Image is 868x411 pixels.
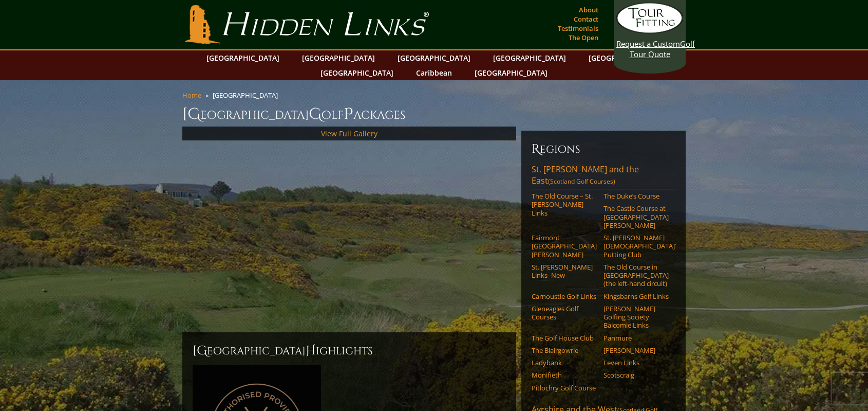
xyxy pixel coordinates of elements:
a: Gleneagles Golf Courses [532,305,597,321]
span: (Scotland Golf Courses) [548,177,615,186]
span: P [344,104,353,124]
a: St. [PERSON_NAME] [DEMOGRAPHIC_DATA]’ Putting Club [603,234,669,259]
a: View Full Gallery [321,129,378,138]
li: [GEOGRAPHIC_DATA] [213,91,282,100]
a: Fairmont [GEOGRAPHIC_DATA][PERSON_NAME] [532,234,597,259]
a: Monifieth [532,371,597,379]
a: Request a CustomGolf Tour Quote [616,3,683,59]
a: About [576,3,601,17]
a: Caribbean [411,65,457,80]
a: The Open [566,30,601,45]
a: The Golf House Club [532,334,597,342]
a: [GEOGRAPHIC_DATA] [201,50,285,65]
h1: [GEOGRAPHIC_DATA] olf ackages [182,104,686,124]
a: [PERSON_NAME] Golfing Society Balcomie Links [603,305,669,330]
a: St. [PERSON_NAME] Links–New [532,263,597,280]
span: H [306,343,316,359]
a: The Old Course in [GEOGRAPHIC_DATA] (the left-hand circuit) [603,263,669,288]
a: The Old Course – St. [PERSON_NAME] Links [532,192,597,217]
a: Scotscraig [603,371,669,379]
a: [GEOGRAPHIC_DATA] [297,50,380,65]
a: The Blairgowrie [532,346,597,354]
a: Leven Links [603,359,669,367]
span: Request a Custom [616,39,680,49]
h2: [GEOGRAPHIC_DATA] ighlights [193,343,506,359]
span: G [309,104,322,124]
a: Pitlochry Golf Course [532,384,597,392]
a: [GEOGRAPHIC_DATA] [392,50,476,65]
a: Panmure [603,334,669,342]
a: Ladybank [532,359,597,367]
a: The Duke’s Course [603,192,669,200]
a: Carnoustie Golf Links [532,292,597,300]
a: Kingsbarns Golf Links [603,292,669,300]
a: Contact [571,12,601,26]
a: The Castle Course at [GEOGRAPHIC_DATA][PERSON_NAME] [603,204,669,229]
a: Testimonials [555,21,601,35]
h6: Regions [532,141,675,157]
a: [GEOGRAPHIC_DATA] [315,65,399,80]
a: St. [PERSON_NAME] and the East(Scotland Golf Courses) [532,164,675,189]
a: [GEOGRAPHIC_DATA] [469,65,553,80]
a: Home [182,91,201,100]
a: [PERSON_NAME] [603,346,669,354]
a: [GEOGRAPHIC_DATA] [583,50,667,65]
a: [GEOGRAPHIC_DATA] [488,50,571,65]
